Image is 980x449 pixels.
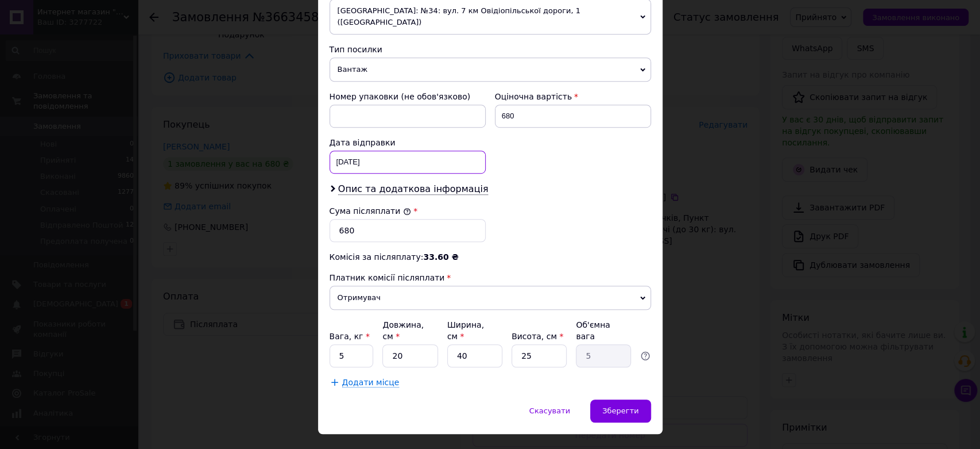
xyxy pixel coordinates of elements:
label: Сума післяплати [330,206,411,216]
span: Зберегти [602,406,638,415]
label: Вага, кг [330,332,370,341]
span: Отримувач [330,286,651,310]
span: Тип посилки [330,45,382,54]
label: Висота, см [512,332,563,341]
label: Ширина, см [447,320,484,341]
div: Дата відправки [330,137,486,148]
span: Вантаж [330,57,651,82]
label: Довжина, см [382,320,424,341]
span: Скасувати [529,406,570,415]
div: Комісія за післяплату: [330,251,651,263]
div: Об'ємна вага [576,319,631,342]
div: Номер упаковки (не обов'язково) [330,91,486,102]
span: 33.60 ₴ [423,252,458,262]
span: Платник комісії післяплати [330,273,445,282]
span: Додати місце [342,378,400,387]
span: Опис та додаткова інформація [338,183,489,195]
div: Оціночна вартість [495,91,651,102]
